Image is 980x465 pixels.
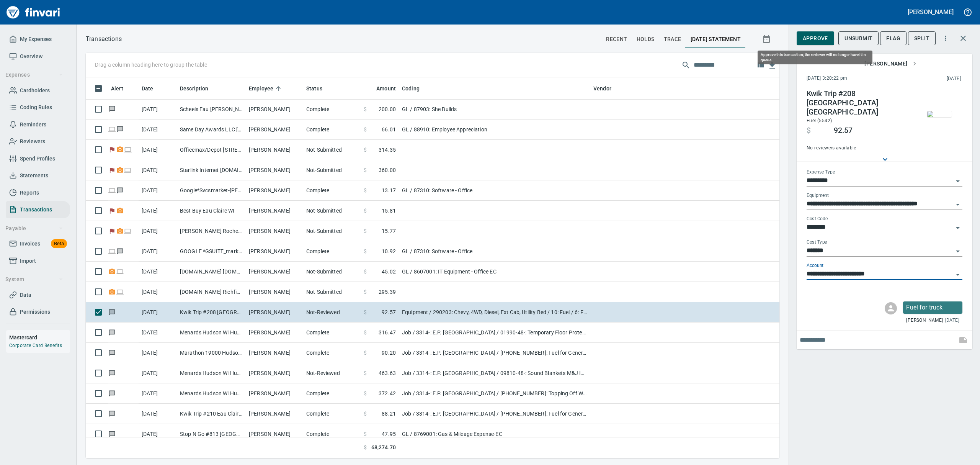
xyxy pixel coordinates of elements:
[108,208,116,213] span: Flagged
[177,262,246,282] td: [DOMAIN_NAME] [DOMAIN_NAME][URL] WA
[303,221,361,241] td: Not-Submitted
[139,424,177,444] td: [DATE]
[139,140,177,160] td: [DATE]
[691,34,741,44] span: [DATE] Statement
[952,176,963,187] button: Open
[246,383,303,404] td: [PERSON_NAME]
[382,410,396,418] span: 88.21
[382,308,396,316] span: 92.57
[177,160,246,180] td: Starlink Internet [DOMAIN_NAME] CA
[180,84,209,93] span: Description
[139,282,177,302] td: [DATE]
[249,84,273,93] span: Employee
[399,262,590,282] td: GL / 8607001: IT Equipment - Office EC
[364,444,367,452] span: $
[399,343,590,363] td: Job / 3314-: E.P. [GEOGRAPHIC_DATA] / [PHONE_NUMBER]: Fuel for General Conditions Equipment - Con...
[897,75,961,83] span: This charge was settled by the merchant and appears on the 2025/08/09 statement.
[807,264,823,268] label: Account
[379,166,396,174] span: 360.00
[20,307,50,317] span: Permissions
[246,424,303,444] td: [PERSON_NAME]
[142,84,154,93] span: Date
[139,343,177,363] td: [DATE]
[246,201,303,221] td: [PERSON_NAME]
[20,256,36,266] span: Import
[664,34,681,44] span: trace
[177,99,246,120] td: Scheels Eau [PERSON_NAME] [PERSON_NAME]
[108,289,116,294] span: Receipt Required
[807,193,829,198] label: Equipment
[108,330,116,335] span: Has messages
[177,404,246,424] td: Kwik Trip #210 Eau Claire WI
[20,120,46,129] span: Reminders
[139,221,177,241] td: [DATE]
[246,323,303,343] td: [PERSON_NAME]
[803,34,828,43] span: Approve
[379,390,396,397] span: 372.42
[20,171,48,180] span: Statements
[399,323,590,343] td: Job / 3314-: E.P. [GEOGRAPHIC_DATA] / 01990-48-: Temporary Floor Protection / 2: Material
[364,105,367,113] span: $
[364,187,367,194] span: $
[797,31,834,46] button: Approve
[834,126,853,135] span: 92.57
[177,383,246,404] td: Menards Hudson Wi Hudson [GEOGRAPHIC_DATA]
[303,140,361,160] td: Not-Submitted
[116,167,124,172] span: Receipt Required
[371,444,396,452] span: 68,274.70
[364,288,367,296] span: $
[807,240,827,245] label: Cost Type
[807,217,828,221] label: Cost Code
[177,221,246,241] td: [PERSON_NAME] Rochester [GEOGRAPHIC_DATA]
[177,323,246,343] td: Menards Hudson Wi Hudson [GEOGRAPHIC_DATA]
[20,290,31,300] span: Data
[382,430,396,438] span: 47.95
[108,228,116,233] span: Flagged
[20,137,45,146] span: Reviewers
[303,180,361,201] td: Complete
[382,187,396,194] span: 13.17
[755,59,766,71] button: Choose columns to display
[2,272,66,287] button: System
[177,241,246,262] td: GOOGLE *GSUITE_market- [PHONE_NUMBER] CA
[246,120,303,140] td: [PERSON_NAME]
[177,363,246,383] td: Menards Hudson Wi Hudson [GEOGRAPHIC_DATA]
[5,70,63,80] span: Expenses
[303,160,361,180] td: Not-Submitted
[177,140,246,160] td: Officemax/Depot [STREET_ADDRESS]
[108,391,116,396] span: Has messages
[303,201,361,221] td: Not-Submitted
[108,127,116,132] span: Online transaction
[246,363,303,383] td: [PERSON_NAME]
[177,424,246,444] td: Stop N Go #813 [GEOGRAPHIC_DATA][PERSON_NAME]
[366,84,396,93] span: Amount
[402,84,430,93] span: Coding
[908,8,954,16] h5: [PERSON_NAME]
[303,383,361,404] td: Complete
[382,349,396,357] span: 90.20
[20,205,52,214] span: Transactions
[864,59,916,69] span: [PERSON_NAME]
[108,269,116,274] span: Receipt Required
[139,383,177,404] td: [DATE]
[20,239,40,249] span: Invoices
[177,120,246,140] td: Same Day Awards LLC [GEOGRAPHIC_DATA]
[246,221,303,241] td: [PERSON_NAME]
[6,235,70,252] a: InvoicesBeta
[303,424,361,444] td: Complete
[755,30,779,48] button: Show transactions within a particular date range
[139,302,177,323] td: [DATE]
[6,184,70,201] a: Reports
[379,369,396,377] span: 463.63
[379,146,396,154] span: 314.35
[399,120,590,140] td: GL / 88910: Employee Appreciation
[303,120,361,140] td: Complete
[177,302,246,323] td: Kwik Trip #208 [GEOGRAPHIC_DATA] [GEOGRAPHIC_DATA]
[108,188,116,193] span: Online transaction
[376,84,396,93] span: Amount
[246,343,303,363] td: [PERSON_NAME]
[807,89,911,117] h4: Kwik Trip #208 [GEOGRAPHIC_DATA] [GEOGRAPHIC_DATA]
[886,34,900,43] span: Flag
[246,140,303,160] td: [PERSON_NAME]
[807,144,911,152] span: No reviewers available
